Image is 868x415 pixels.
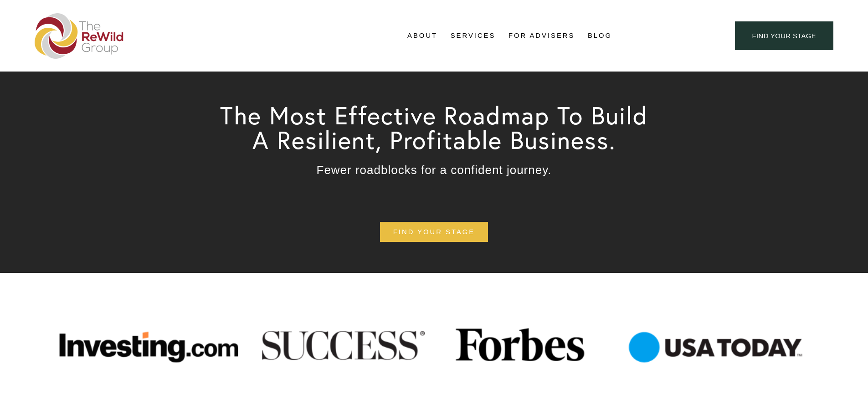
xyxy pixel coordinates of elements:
a: For Advisers [508,29,575,43]
a: folder dropdown [407,29,437,43]
span: The Most Effective Roadmap To Build A Resilient, Profitable Business. [220,100,656,155]
a: Blog [588,29,612,43]
a: find your stage [380,222,488,242]
span: About [407,30,437,42]
img: The ReWild Group [35,13,124,59]
span: Services [451,30,496,42]
span: Fewer roadblocks for a confident journey. [317,163,552,177]
a: find your stage [735,21,833,50]
a: folder dropdown [451,29,496,43]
